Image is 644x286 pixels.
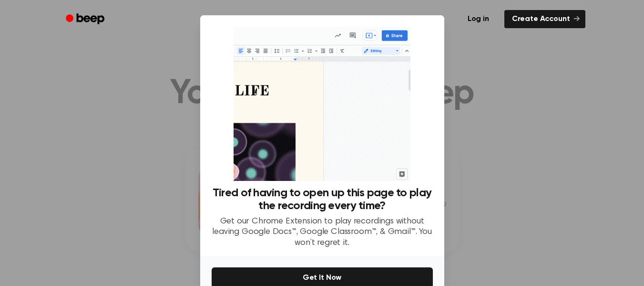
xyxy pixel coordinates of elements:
[212,187,433,212] h3: Tired of having to open up this page to play the recording every time?
[234,27,410,181] img: Beep extension in action
[458,8,499,30] a: Log in
[212,216,433,249] p: Get our Chrome Extension to play recordings without leaving Google Docs™, Google Classroom™, & Gm...
[504,10,585,28] a: Create Account
[59,10,113,29] a: Beep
